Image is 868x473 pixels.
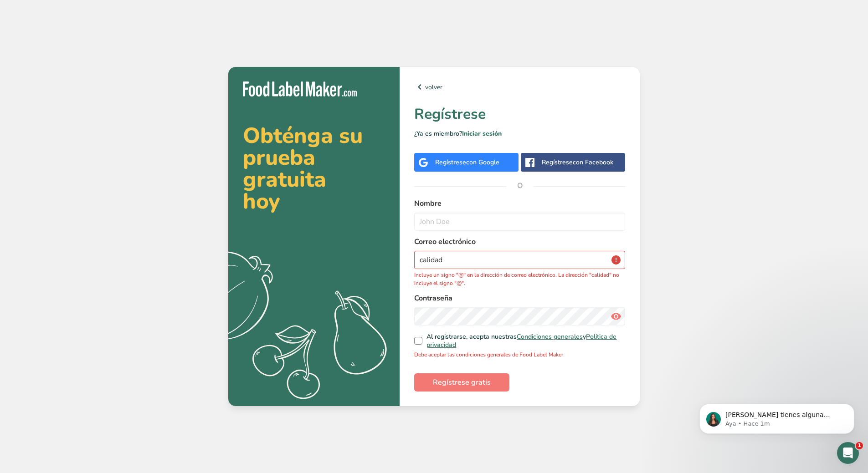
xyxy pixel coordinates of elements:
img: Food Label Maker [243,81,357,97]
input: John Doe [414,213,625,231]
label: Correo electrónico [414,236,625,247]
span: Regístrese gratis [433,377,491,388]
span: con Google [466,158,499,167]
span: Al registrarse, acepta nuestras y [422,333,622,349]
p: Incluye un signo "@" en la dirección de correo electrónico. La dirección "calidad" no incluye el ... [414,271,625,287]
h2: Obténga su prueba gratuita hoy [243,125,385,212]
p: ¿Ya es miembro? [414,129,625,138]
span: O [506,172,534,199]
a: Condiciones generales [517,332,583,341]
label: Contraseña [414,293,625,304]
button: Regístrese gratis [414,373,509,392]
a: volver [414,81,625,92]
div: Regístrese [542,158,613,167]
span: con Facebook [573,158,613,167]
h1: Regístrese [414,103,625,125]
label: Nombre [414,198,625,209]
iframe: Intercom notifications mensaje [686,385,868,448]
a: Política de privacidad [426,332,616,349]
iframe: Intercom live chat [837,442,859,464]
span: 1 [856,442,863,449]
div: Regístrese [435,158,499,167]
input: email@example.com [414,251,625,269]
a: Iniciar sesión [462,129,502,138]
p: Debe aceptar las condiciones generales de Food Label Maker [414,351,625,359]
